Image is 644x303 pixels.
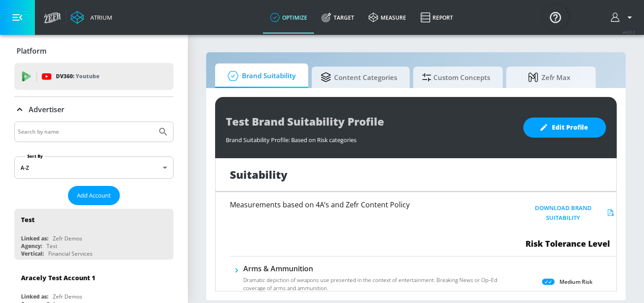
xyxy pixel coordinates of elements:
div: Atrium [87,13,112,21]
div: Linked as: [21,293,48,300]
span: Brand Suitability [224,65,296,87]
div: Linked as: [21,235,48,242]
button: Download Brand Suitability [520,201,616,225]
div: TestLinked as:Zefr DemosAgency:TestVertical:Financial Services [14,209,174,260]
h6: Measurements based on 4A’s and Zefr Content Policy [230,201,487,208]
div: Aracely Test Account 1 [21,274,95,282]
a: Atrium [71,11,112,24]
span: Risk Tolerance Level [525,238,610,249]
div: Agency: [21,242,42,250]
p: DV360: [56,72,99,81]
p: Youtube [76,72,99,81]
span: Custom Concepts [422,67,490,88]
h6: Arms & Ammunition [243,264,506,274]
p: Platform [17,46,47,56]
h1: Suitability [230,167,288,182]
button: Add Account [68,186,120,205]
button: Open Resource Center [543,4,568,29]
div: Zefr Demos [53,293,82,300]
div: Test [21,215,34,224]
div: Test [47,242,57,250]
a: measure [361,1,413,34]
a: optimize [263,1,314,34]
div: Brand Suitability Profile: Based on Risk categories [226,131,514,144]
span: v 4.22.2 [623,29,635,34]
button: Edit Profile [523,118,606,138]
div: Financial Services [48,250,93,257]
a: Report [413,1,460,34]
div: DV360: Youtube [14,63,174,90]
div: Platform [14,38,174,63]
div: A-Z [14,156,174,179]
div: Advertiser [14,97,174,122]
span: Zefr Max [515,67,583,88]
span: Add Account [77,190,111,201]
p: Dramatic depiction of weapons use presented in the context of entertainment. Breaking News or Op–... [243,276,506,292]
div: Vertical: [21,250,44,257]
div: Arms & AmmunitionDramatic depiction of weapons use presented in the context of entertainment. Bre... [243,264,506,298]
div: Zefr Demos [53,235,82,242]
span: Content Categories [321,67,397,88]
input: Search by name [18,126,153,138]
p: Advertiser [29,105,64,114]
p: Medium Risk [559,277,593,286]
span: Edit Profile [541,122,588,133]
label: Sort By [25,153,45,159]
a: Target [314,1,361,34]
